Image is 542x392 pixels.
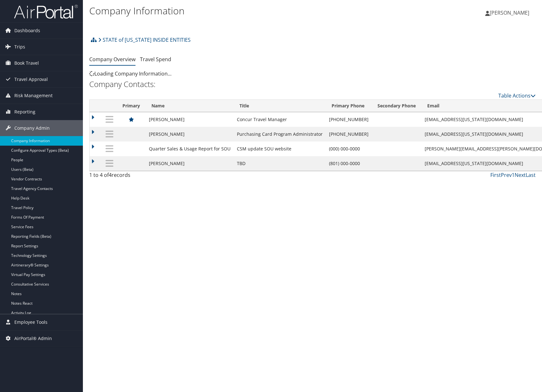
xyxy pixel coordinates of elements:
a: Company Overview [89,56,135,63]
td: Quarter Sales & Usage Report for SOU [146,142,234,156]
span: Book Travel [14,55,39,71]
span: Risk Management [14,88,53,104]
span: Travel Approval [14,71,48,87]
a: Table Actions [498,92,536,99]
th: Primary Phone [326,100,372,112]
a: [PERSON_NAME] [485,3,536,22]
span: Reporting [14,104,35,120]
td: [PERSON_NAME] [146,156,234,171]
span: Loading Company Information... [89,70,172,77]
h1: Company Information [89,4,387,18]
span: [PERSON_NAME] [490,9,529,16]
th: Title [234,100,326,112]
h2: Company Contacts: [89,79,536,90]
span: Dashboards [14,23,40,39]
a: First [490,171,501,178]
a: Last [526,171,536,178]
th: Name [146,100,234,112]
a: STATE of [US_STATE] INSIDE ENTITIES [98,33,191,46]
th: Secondary Phone [372,100,421,112]
td: (000) 000-0000 [326,142,372,156]
a: Travel Spend [140,56,171,63]
td: [PERSON_NAME] [146,127,234,142]
td: Concur Travel Manager [234,112,326,127]
span: Company Admin [14,120,50,136]
td: [PERSON_NAME] [146,112,234,127]
div: 1 to 4 of records [89,171,194,182]
a: Next [515,171,526,178]
span: Trips [14,39,25,55]
td: [PHONE_NUMBER] [326,127,372,142]
td: [PHONE_NUMBER] [326,112,372,127]
span: 4 [109,171,112,178]
span: AirPortal® Admin [14,330,52,346]
td: Purchasing Card Program Administrator [234,127,326,142]
td: TBD [234,156,326,171]
a: 1 [512,171,515,178]
th: Primary [117,100,146,112]
td: CSM update SOU website [234,142,326,156]
img: airportal-logo.png [14,4,78,19]
a: Prev [501,171,512,178]
span: Employee Tools [14,314,48,330]
td: (801) 000-0000 [326,156,372,171]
